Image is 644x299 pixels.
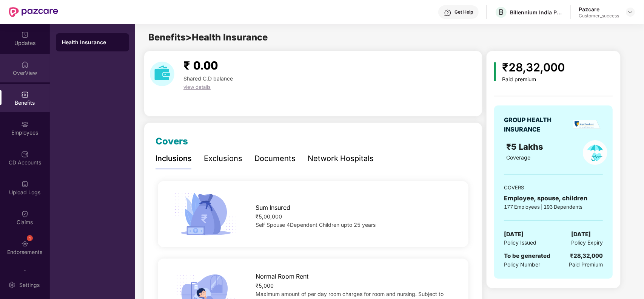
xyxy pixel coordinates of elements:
[150,62,174,86] img: download
[256,272,308,281] span: Normal Room Rent
[583,140,607,165] img: policyIcon
[21,270,29,277] img: svg+xml;base64,PHN2ZyBpZD0iTXlfT3JkZXJzIiBkYXRhLW5hbWU9Ik15IE9yZGVycyIgeG1sbnM9Imh0dHA6Ly93d3cudz...
[156,153,192,164] div: Inclusions
[21,31,29,39] img: svg+xml;base64,PHN2ZyBpZD0iVXBkYXRlZCIgeG1sbnM9Imh0dHA6Ly93d3cudzMub3JnLzIwMDAvc3ZnIiB3aWR0aD0iMj...
[172,191,240,238] img: icon
[27,235,33,241] div: 1
[21,210,29,218] img: svg+xml;base64,PHN2ZyBpZD0iQ2xhaW0iIHhtbG5zPSJodHRwOi8vd3d3LnczLm9yZy8yMDAwL3N2ZyIgd2lkdGg9IjIwIi...
[183,75,233,82] span: Shared C.D balance
[627,9,633,15] img: svg+xml;base64,PHN2ZyBpZD0iRHJvcGRvd24tMzJ4MzIiIHhtbG5zPSJodHRwOi8vd3d3LnczLm9yZy8yMDAwL3N2ZyIgd2...
[183,59,218,72] span: ₹ 0.00
[506,154,530,161] span: Coverage
[502,76,565,83] div: Paid premium
[8,281,15,289] img: svg+xml;base64,PHN2ZyBpZD0iU2V0dGluZy0yMHgyMCIgeG1sbnM9Imh0dHA6Ly93d3cudzMub3JnLzIwMDAvc3ZnIiB3aW...
[504,261,540,268] span: Policy Number
[573,120,600,129] img: insurerLogo
[504,252,550,259] span: To be generated
[204,153,242,164] div: Exclusions
[308,153,374,164] div: Network Hospitals
[256,282,455,290] div: ₹5,000
[502,59,565,76] div: ₹28,32,000
[569,260,603,269] span: Paid Premium
[571,239,603,247] span: Policy Expiry
[256,212,455,221] div: ₹5,00,000
[183,84,211,90] span: view details
[579,13,619,19] div: Customer_success
[494,62,496,81] img: icon
[21,61,29,68] img: svg+xml;base64,PHN2ZyBpZD0iSG9tZSIgeG1sbnM9Imh0dHA6Ly93d3cudzMub3JnLzIwMDAvc3ZnIiB3aWR0aD0iMjAiIG...
[504,184,603,191] div: COVERS
[21,150,29,158] img: svg+xml;base64,PHN2ZyBpZD0iQ0RfQWNjb3VudHMiIGRhdGEtbmFtZT0iQ0QgQWNjb3VudHMiIHhtbG5zPSJodHRwOi8vd3...
[21,180,29,188] img: svg+xml;base64,PHN2ZyBpZD0iVXBsb2FkX0xvZ3MiIGRhdGEtbmFtZT0iVXBsb2FkIExvZ3MiIHhtbG5zPSJodHRwOi8vd3...
[571,230,591,239] span: [DATE]
[504,194,603,203] div: Employee, spouse, children
[62,39,123,46] div: Health Insurance
[510,9,563,16] div: Billennium India Private Limited
[256,203,290,212] span: Sum Insured
[499,8,504,17] span: B
[454,9,473,15] div: Get Help
[506,142,545,152] span: ₹5 Lakhs
[148,32,268,43] span: Benefits > Health Insurance
[17,281,42,289] div: Settings
[504,115,570,134] div: GROUP HEALTH INSURANCE
[570,251,603,260] div: ₹28,32,000
[504,239,536,247] span: Policy Issued
[21,121,29,128] img: svg+xml;base64,PHN2ZyBpZD0iRW1wbG95ZWVzIiB4bWxucz0iaHR0cDovL3d3dy53My5vcmcvMjAwMC9zdmciIHdpZHRoPS...
[256,222,376,228] span: Self Spouse 4Dependent Children upto 25 years
[9,7,58,17] img: New Pazcare Logo
[504,203,603,211] div: 177 Employees | 193 Dependents
[21,91,29,98] img: svg+xml;base64,PHN2ZyBpZD0iQmVuZWZpdHMiIHhtbG5zPSJodHRwOi8vd3d3LnczLm9yZy8yMDAwL3N2ZyIgd2lkdGg9Ij...
[579,6,619,13] div: Pazcare
[156,136,188,147] span: Covers
[21,240,29,248] img: svg+xml;base64,PHN2ZyBpZD0iRW5kb3JzZW1lbnRzIiB4bWxucz0iaHR0cDovL3d3dy53My5vcmcvMjAwMC9zdmciIHdpZH...
[504,230,524,239] span: [DATE]
[254,153,296,164] div: Documents
[444,9,451,17] img: svg+xml;base64,PHN2ZyBpZD0iSGVscC0zMngzMiIgeG1sbnM9Imh0dHA6Ly93d3cudzMub3JnLzIwMDAvc3ZnIiB3aWR0aD...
